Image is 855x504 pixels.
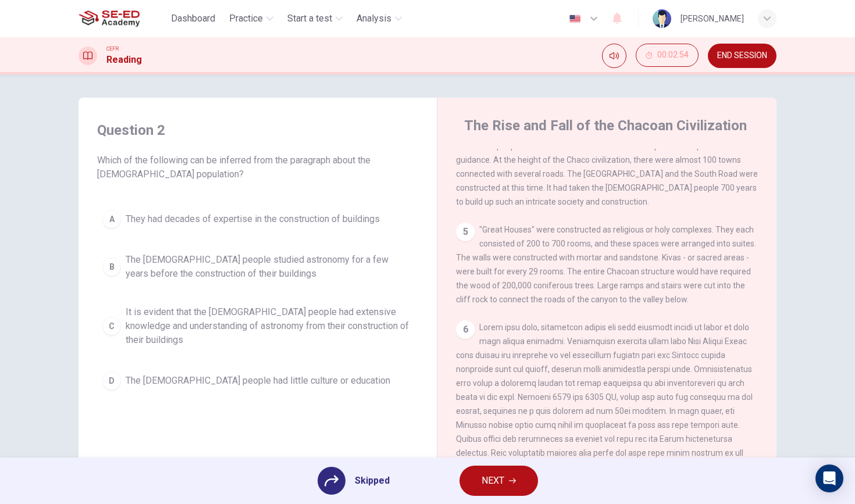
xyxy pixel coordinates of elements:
[636,44,699,68] div: Hide
[357,12,391,26] span: Analysis
[653,9,671,28] img: Profile picture
[456,320,475,339] div: 6
[602,44,626,68] div: Mute
[287,12,332,26] span: Start a test
[355,474,390,488] span: Skipped
[171,12,215,26] span: Dashboard
[815,464,843,492] div: Open Intercom Messenger
[97,153,418,181] span: Which of the following can be inferred from the paragraph about the [DEMOGRAPHIC_DATA] population?
[681,12,744,26] div: [PERSON_NAME]
[456,223,475,241] div: 5
[97,121,418,140] h4: Question 2
[352,8,407,29] button: Analysis
[464,116,747,135] h4: The Rise and Fall of the Chacoan Civilization
[283,8,347,29] button: Start a test
[482,473,504,489] span: NEXT
[717,51,767,60] span: END SESSION
[657,51,689,60] span: 00:02:54
[106,45,119,53] span: CEFR
[79,7,166,30] a: SE-ED Academy logo
[568,15,582,23] img: en
[459,466,538,496] button: NEXT
[636,44,699,67] button: 00:02:54
[166,8,220,29] button: Dashboard
[225,8,278,29] button: Practice
[708,44,776,68] button: END SESSION
[106,53,142,67] h1: Reading
[456,225,756,304] span: "Great Houses" were constructed as religious or holy complexes. They each consisted of 200 to 700...
[79,7,140,30] img: SE-ED Academy logo
[229,12,263,26] span: Practice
